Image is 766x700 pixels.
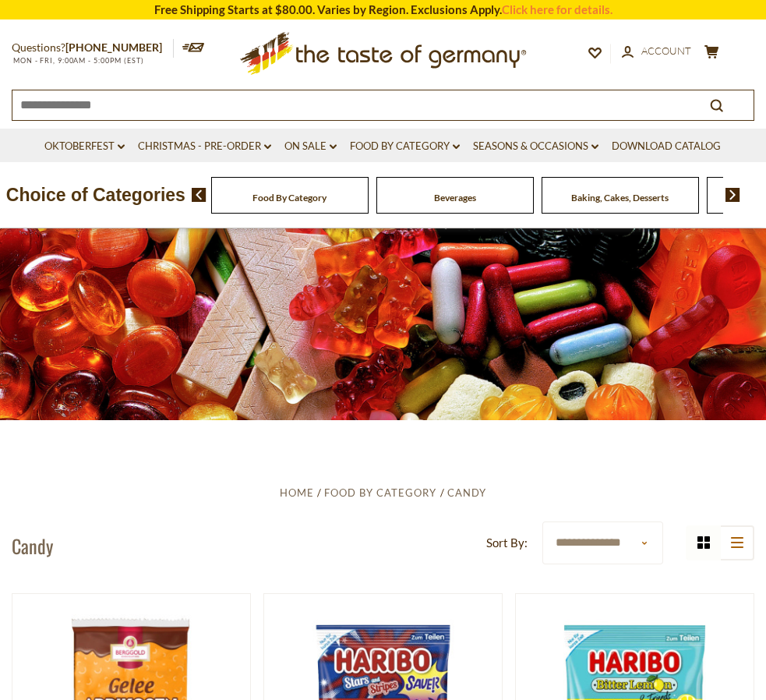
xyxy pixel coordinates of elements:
[612,138,721,155] a: Download Catalog
[12,38,174,58] p: Questions?
[641,44,691,57] span: Account
[725,188,740,202] img: next arrow
[473,138,598,155] a: Seasons & Occasions
[434,192,476,203] a: Beverages
[571,192,669,203] a: Baking, Cakes, Desserts
[324,486,436,499] a: Food By Category
[44,138,125,155] a: Oktoberfest
[138,138,271,155] a: Christmas - PRE-ORDER
[12,534,53,557] h1: Candy
[486,533,528,553] label: Sort By:
[12,56,144,65] span: MON - FRI, 9:00AM - 5:00PM (EST)
[622,43,691,60] a: Account
[447,486,486,499] a: Candy
[502,2,612,16] a: Click here for details.
[192,188,207,202] img: previous arrow
[65,41,162,54] a: [PHONE_NUMBER]
[252,192,327,203] a: Food By Category
[280,486,314,499] a: Home
[350,138,460,155] a: Food By Category
[284,138,337,155] a: On Sale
